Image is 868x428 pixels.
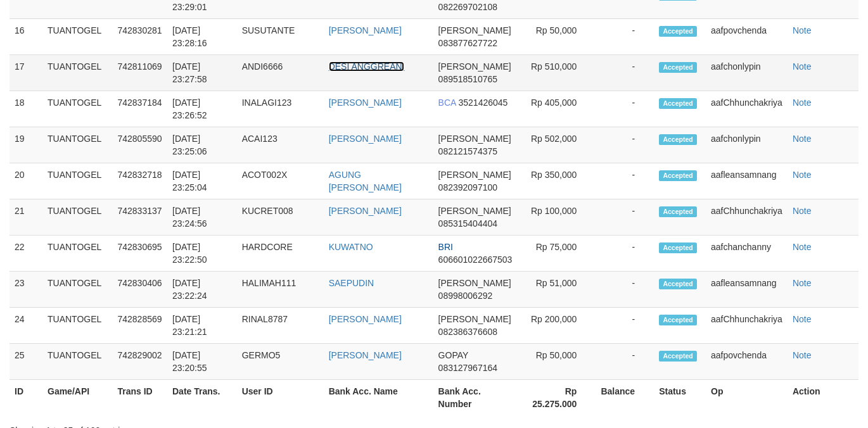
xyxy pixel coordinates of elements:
th: Rp 25.275.000 [518,380,596,416]
a: SAEPUDIN [329,278,374,288]
td: 18 [10,91,42,127]
span: GOPAY [438,350,468,360]
th: Bank Acc. Number [433,380,518,416]
a: Note [793,170,812,180]
span: Accepted [659,315,697,325]
span: Accepted [659,134,697,145]
td: ANDI6666 [237,55,324,91]
td: TUANTOGEL [42,308,112,344]
span: Copy 3521426045 to clipboard [459,98,508,108]
td: KUCRET008 [237,199,324,236]
td: 22 [10,236,42,272]
th: Game/API [42,380,112,416]
a: AGUNG [PERSON_NAME] [329,170,402,192]
a: [PERSON_NAME] [329,134,402,144]
a: DESI ANGGREANI [329,61,405,72]
td: - [596,19,654,55]
td: ACOT002X [237,163,324,199]
td: TUANTOGEL [42,163,112,199]
span: Accepted [659,351,697,362]
td: [DATE] 23:20:55 [167,344,237,380]
td: GERMO5 [237,344,324,380]
a: Note [793,350,812,360]
span: [PERSON_NAME] [438,314,511,324]
td: aafpovchenda [706,344,788,380]
a: Note [793,242,812,252]
span: Accepted [659,242,697,253]
span: Accepted [659,62,697,73]
th: Action [788,380,858,416]
a: [PERSON_NAME] [329,25,402,35]
td: [DATE] 23:27:58 [167,55,237,91]
td: TUANTOGEL [42,91,112,127]
span: Copy 085315404404 to clipboard [438,218,497,229]
td: Rp 350,000 [518,163,596,199]
td: 742830406 [112,272,167,308]
span: Copy 082392097100 to clipboard [438,182,497,192]
span: Copy 089518510765 to clipboard [438,74,497,84]
td: HALIMAH111 [237,272,324,308]
td: TUANTOGEL [42,272,112,308]
td: - [596,199,654,236]
td: 25 [10,344,42,380]
td: HARDCORE [237,236,324,272]
th: User ID [237,380,324,416]
td: TUANTOGEL [42,19,112,55]
td: [DATE] 23:22:24 [167,272,237,308]
td: aafpovchenda [706,19,788,55]
td: INALAGI123 [237,91,324,127]
span: Copy 082386376608 to clipboard [438,327,497,337]
td: Rp 50,000 [518,344,596,380]
a: Note [793,61,812,72]
td: TUANTOGEL [42,344,112,380]
a: Note [793,25,812,35]
td: Rp 510,000 [518,55,596,91]
th: Trans ID [112,380,167,416]
td: aafchonlypin [706,55,788,91]
th: Op [706,380,788,416]
span: [PERSON_NAME] [438,134,511,144]
td: - [596,236,654,272]
span: Copy 606601022667503 to clipboard [438,255,513,265]
a: Note [793,206,812,216]
td: 742830695 [112,236,167,272]
span: Accepted [659,279,697,289]
td: aafChhunchakriya [706,91,788,127]
span: Accepted [659,98,697,109]
td: - [596,163,654,199]
th: Bank Acc. Name [324,380,433,416]
td: aafchanchanny [706,236,788,272]
td: Rp 502,000 [518,127,596,163]
td: Rp 51,000 [518,272,596,308]
td: - [596,344,654,380]
td: 742828569 [112,308,167,344]
td: Rp 50,000 [518,19,596,55]
td: TUANTOGEL [42,55,112,91]
a: [PERSON_NAME] [329,206,402,216]
span: [PERSON_NAME] [438,25,511,35]
td: RINAL8787 [237,308,324,344]
th: Balance [596,380,654,416]
span: BRI [438,242,453,252]
td: aafleansamnang [706,272,788,308]
span: Copy 083127967164 to clipboard [438,363,497,373]
td: [DATE] 23:25:06 [167,127,237,163]
td: Rp 405,000 [518,91,596,127]
a: KUWATNO [329,242,373,252]
td: [DATE] 23:25:04 [167,163,237,199]
td: - [596,308,654,344]
th: Status [654,380,706,416]
td: aafchonlypin [706,127,788,163]
span: Copy 082121574375 to clipboard [438,146,497,156]
span: Copy 082269702108 to clipboard [438,2,497,12]
td: Rp 200,000 [518,308,596,344]
span: [PERSON_NAME] [438,278,511,288]
td: TUANTOGEL [42,236,112,272]
td: [DATE] 23:26:52 [167,91,237,127]
td: TUANTOGEL [42,127,112,163]
td: SUSUTANTE [237,19,324,55]
td: [DATE] 23:22:50 [167,236,237,272]
td: aafChhunchakriya [706,199,788,236]
td: - [596,272,654,308]
td: [DATE] 23:21:21 [167,308,237,344]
